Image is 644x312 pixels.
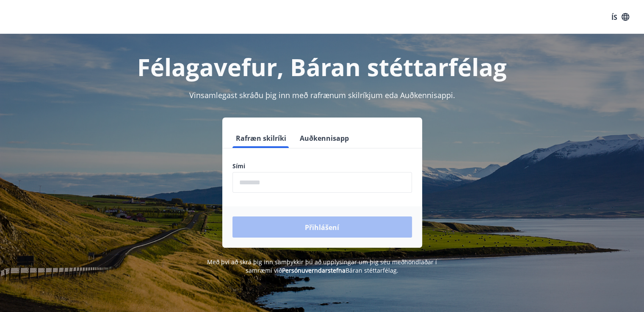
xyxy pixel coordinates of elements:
font: Auðkennisapp [300,134,349,143]
font: Rafræn skilríki [236,134,286,143]
button: ÍS [607,9,634,25]
font: Báran stéttarfélag. [345,266,398,274]
font: Vinsamlegast skráðu þig inn með rafrænum skilríkjum eda Auðkennisappi. [189,90,455,100]
font: Með því að skrá þig inn samþykkir þú að upplysingar um þig séu meðhöndlaðar í samræmi við [207,258,437,274]
a: Persónuverndarstefna [282,266,345,274]
font: Félagavefur, Báran stéttarfélag [137,51,507,83]
font: Sími [232,162,245,170]
font: ÍS [611,12,617,22]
